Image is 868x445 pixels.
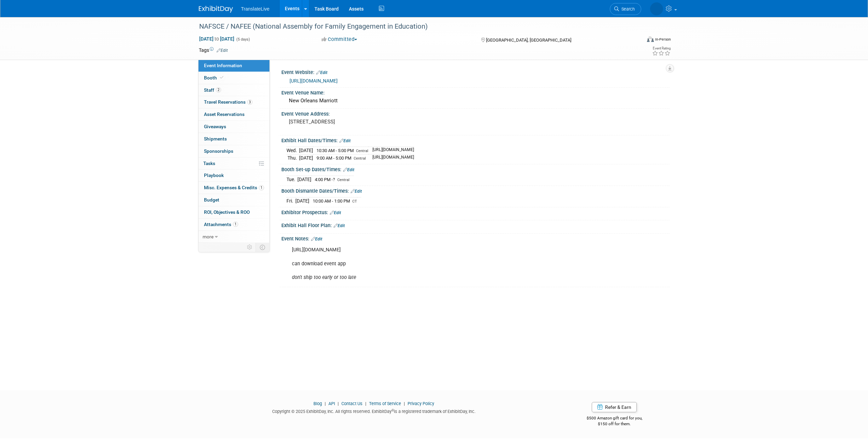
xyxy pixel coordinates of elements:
a: Edit [217,48,228,53]
div: NAFSCE / NAFEE (National Assembly for Family Engagement in Education) [197,20,631,33]
a: Edit [316,70,327,75]
span: (5 days) [236,37,250,42]
a: Travel Reservations3 [198,96,269,108]
span: Tasks [203,161,215,166]
span: to [214,36,220,42]
span: Misc. Expenses & Credits [204,185,264,190]
a: Attachments1 [198,219,269,231]
i: Booth reservation complete [220,76,223,79]
td: Tue. [286,176,297,183]
span: 1 [233,222,238,227]
div: $500 Amazon gift card for you, [559,411,670,427]
a: [URL][DOMAIN_NAME] [290,78,338,84]
pre: [STREET_ADDRESS] [289,119,436,125]
img: Colte Swift [650,2,663,15]
a: Booth [198,72,269,84]
div: Event Notes: [281,234,670,242]
div: Exhibitor Prospectus: [281,207,670,216]
span: Giveaways [204,124,226,129]
div: In-Person [655,37,671,42]
a: Edit [351,189,362,194]
span: Central [356,149,368,153]
td: Thu. [286,154,299,162]
td: Personalize Event Tab Strip [244,243,256,252]
span: 3 [247,100,252,105]
span: Booth [204,75,225,80]
div: Event Venue Address: [281,109,670,117]
span: Staff [204,87,221,93]
a: Terms of Service [369,401,401,406]
td: [DATE] [295,197,309,205]
img: Format-Inperson.png [647,36,654,42]
div: [URL][DOMAIN_NAME] can download event app [287,243,594,284]
span: Playbook [204,173,224,178]
span: [GEOGRAPHIC_DATA], [GEOGRAPHIC_DATA] [486,38,571,43]
span: Budget [204,197,219,203]
td: Fri. [286,197,295,205]
a: Misc. Expenses & Credits1 [198,182,269,194]
a: Blog [313,401,322,406]
a: Edit [339,138,351,143]
div: Event Website: [281,67,670,76]
a: Edit [343,167,354,172]
sup: ® [392,409,394,412]
span: Central [337,178,350,182]
a: Search [610,3,641,15]
a: Staff2 [198,84,269,96]
td: Wed. [286,147,299,154]
div: Booth Set-up Dates/Times: [281,164,670,173]
a: Contact Us [341,401,363,406]
div: Exhibit Hall Dates/Times: [281,135,670,144]
span: 9:00 AM - 5:00 PM [317,155,351,161]
a: Refer & Earn [592,402,637,412]
button: Committed [319,36,360,43]
a: Event Information [198,60,269,72]
td: [DATE] [299,147,313,154]
a: ROI, Objectives & ROO [198,206,269,218]
a: Budget [198,194,269,206]
a: Asset Reservations [198,108,269,120]
a: Edit [330,210,341,215]
span: more [203,234,214,239]
div: Event Format [601,35,671,46]
a: Edit [311,237,322,241]
a: Sponsorships [198,145,269,157]
td: Toggle Event Tabs [255,243,269,252]
span: | [402,401,407,406]
span: [DATE] [DATE] [199,36,235,42]
div: Booth Dismantle Dates/Times: [281,186,670,195]
span: 4:00 PM - [315,177,336,182]
span: 2 [216,87,221,92]
a: Giveaways [198,121,269,133]
i: don't ship too early or too late [292,275,356,280]
td: Tags [199,47,228,54]
span: Attachments [204,222,238,227]
span: Shipments [204,136,227,142]
span: ? [333,177,335,182]
span: Travel Reservations [204,99,252,105]
a: more [198,231,269,243]
div: $150 off for them. [559,421,670,427]
a: Shipments [198,133,269,145]
a: Tasks [198,158,269,169]
span: | [323,401,327,406]
td: [DATE] [299,154,313,162]
span: | [364,401,368,406]
div: Exhibit Hall Floor Plan: [281,220,670,229]
div: New Orleans Marriott [286,95,664,106]
td: [URL][DOMAIN_NAME] [368,154,414,162]
div: Event Venue Name: [281,88,670,96]
span: CT [352,199,357,204]
span: Asset Reservations [204,112,245,117]
a: Privacy Policy [408,401,434,406]
span: TranslateLive [241,6,270,12]
td: [DATE] [297,176,311,183]
span: Search [619,6,635,12]
td: [URL][DOMAIN_NAME] [368,147,414,154]
a: Playbook [198,169,269,181]
span: 1 [259,185,264,190]
span: | [336,401,340,406]
span: 10:00 AM - 1:00 PM [313,198,350,204]
span: Central [354,156,366,161]
span: Event Information [204,63,242,68]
